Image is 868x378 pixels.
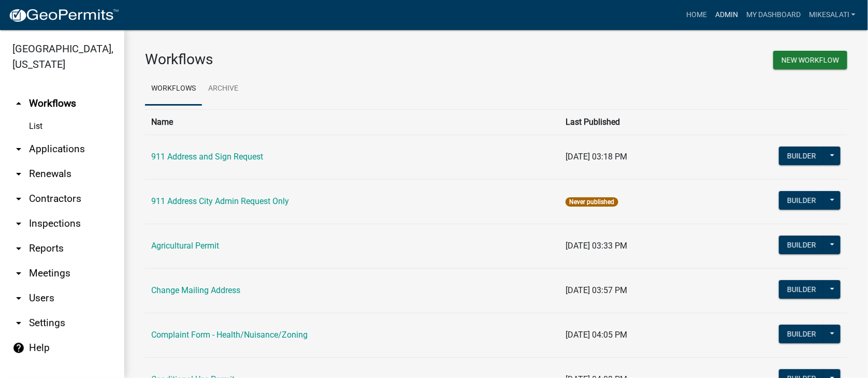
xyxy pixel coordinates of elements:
i: arrow_drop_down [12,193,25,205]
h3: Workflows [145,51,488,68]
a: Change Mailing Address [151,285,240,295]
i: arrow_drop_down [12,217,25,230]
a: 911 Address City Admin Request Only [151,196,289,206]
i: arrow_drop_down [12,143,25,155]
a: My Dashboard [742,5,805,25]
button: Builder [779,325,824,343]
a: 911 Address and Sign Request [151,152,263,162]
i: arrow_drop_down [12,317,25,329]
span: [DATE] 03:18 PM [566,152,627,162]
a: Complaint Form - Health/Nuisance/Zoning [151,330,308,340]
i: arrow_drop_down [12,292,25,304]
button: Builder [779,191,824,210]
a: Archive [202,72,244,106]
span: [DATE] 04:05 PM [566,330,627,340]
i: arrow_drop_down [12,242,25,255]
a: Admin [711,5,742,25]
a: Agricultural Permit [151,241,219,251]
button: New Workflow [773,51,847,69]
a: Home [682,5,711,25]
i: arrow_drop_down [12,267,25,280]
a: MikeSalati [805,5,860,25]
span: [DATE] 03:33 PM [566,241,627,251]
i: help [12,342,25,354]
a: Workflows [145,72,202,106]
i: arrow_drop_up [12,97,25,110]
th: Last Published [559,109,702,135]
th: Name [145,109,559,135]
span: Never published [566,197,618,207]
i: arrow_drop_down [12,168,25,180]
button: Builder [779,147,824,165]
button: Builder [779,236,824,254]
button: Builder [779,280,824,299]
span: [DATE] 03:57 PM [566,285,627,295]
